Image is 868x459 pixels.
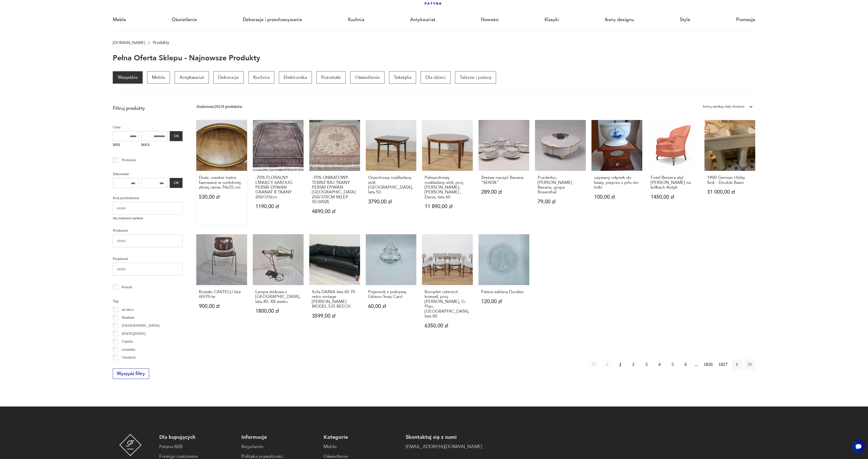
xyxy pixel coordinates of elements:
a: Puzderko, Johann Haviland Bavaria, grupa RosenthalPuzderko, [PERSON_NAME] Bavaria, grupa Rosentha... [535,120,586,225]
p: Meble [147,71,170,84]
p: 3599,00 zł [312,314,357,319]
p: Informacje [241,434,318,441]
h3: Orzechowy rozkładany stół, [GEOGRAPHIC_DATA], lata 50. [368,175,414,195]
p: 11 890,00 zł [425,204,470,209]
p: 3790,00 zł [368,199,414,204]
a: Elektronika [279,71,312,84]
p: Projektant [113,256,183,262]
p: 79,00 zł [538,199,583,204]
a: Oświetlenie [350,71,384,84]
a: Patera szklana DuralexPatera szklana Duralex120,00 zł [479,234,529,339]
h3: Patera szklana Duralex [481,290,527,294]
label: MAX [141,141,167,150]
iframe: Smartsupp widget button [852,440,865,453]
a: Wszystkie [113,71,142,84]
p: 530,00 zł [199,195,244,200]
a: Zestaw naczyń Bavaria "SENTA"Zestaw naczyń Bavaria "SENTA"289,00 zł [479,120,529,225]
a: Orzechowy rozkładany stół, Wielka Brytania, lata 50.Orzechowy rozkładany stół, [GEOGRAPHIC_DATA],... [366,120,417,225]
p: Klasyk [122,284,132,290]
p: 1800,00 zł [255,309,301,314]
p: Tag [113,298,183,304]
label: MIN [113,141,139,150]
a: -70% FLORALNY LŚNIĄCY SAROUG PERSKI DYWAN GRANAT R.TKANY 200/310cm-70% FLORALNY LŚNIĄCY SAROUG PE... [253,120,304,225]
a: -70% UNIKATOWY TEBRIZ RAJ TKANY PERSKI DYWAN IRAN 250/370CM SKLEP 50.000ZŁ-70% UNIKATOWY TEBRIZ R... [309,120,360,225]
p: Bauhaus [122,314,135,320]
a: [EMAIL_ADDRESS][DOMAIN_NAME] [406,443,482,450]
h1: Pełna oferta sklepu - najnowsze produkty [113,54,260,62]
button: 5 [667,359,678,369]
a: [DOMAIN_NAME] [113,40,145,45]
p: 1450,00 zł [651,195,696,200]
p: 31 000,00 zł [707,190,753,195]
a: Patyna B2B [159,443,236,450]
p: 60,00 zł [368,304,414,309]
button: OK [170,178,183,188]
a: Krzesło CASTELLI lata 60/70-teKrzesło CASTELLI lata 60/70-te900,00 zł [196,234,247,339]
div: Sortuj według daty dodania [703,104,744,110]
h3: Sofa DANIA lata 60 70 retro vintage [PERSON_NAME] MODEL 535 BEECH [312,290,357,309]
p: Produkty [153,40,169,45]
a: Dekoracje [213,71,244,84]
a: 1900 German Utility Sink - Double Basin1900 German Utility Sink - Double Basin31 000,00 zł [704,120,755,225]
button: 2 [628,359,638,369]
div: Znaleziono 29218 produktów [196,104,242,110]
a: Dla dzieci [421,71,450,84]
img: Patyna - sklep z meblami i dekoracjami vintage [119,434,142,456]
p: Skontaktuj się z nami [406,434,482,441]
button: 1827 [717,359,729,369]
h3: używany młynek do kawy, pieprzu z prlu stn bdb- [594,175,640,190]
button: 3 [641,359,652,369]
p: Cena [113,124,183,130]
button: 1826 [702,359,714,369]
a: Style [680,9,690,31]
a: Antykwariat [175,71,209,84]
p: Chodzież [122,354,136,360]
a: Ikony designu [605,9,634,31]
h3: -70% FLORALNY LŚNIĄCY SAROUG PERSKI DYWAN GRANAT R.TKANY 200/310cm [255,175,301,200]
p: Filtruj produkty [113,105,183,111]
a: Meble [113,9,126,31]
a: Lampa stołowa z Hanau, lata 40. XX wiekuLampa stołowa z [GEOGRAPHIC_DATA], lata 40. XX wieku1800,... [253,234,304,339]
button: 6 [680,359,691,369]
h3: 1900 German Utility Sink - Double Basin [707,175,753,185]
button: 1 [615,359,625,369]
p: 4890,00 zł [312,209,357,214]
p: 289,00 zł [481,190,527,195]
p: Kraj pochodzenia [113,195,183,201]
a: Sofa DANIA lata 60 70 retro vintage MOGENS HANSEN MODEL 535 BEECHSofa DANIA lata 60 70 retro vint... [309,234,360,339]
h3: Lampa stołowa z [GEOGRAPHIC_DATA], lata 40. XX wieku [255,290,301,304]
h3: Fotel Berżera styl [PERSON_NAME] na kółkach Antyk [651,175,696,190]
h3: Pojemnik z pokrywą Gibson Susy Card [368,290,414,299]
button: 4 [654,359,665,369]
p: 100,00 zł [594,195,640,200]
a: Klasyki [544,9,559,31]
p: Promocja [122,157,136,163]
button: OK [170,131,183,141]
p: 6350,00 zł [425,323,470,328]
p: Producent [113,227,183,234]
a: Oświetlenie [172,9,197,31]
h3: -70% UNIKATOWY TEBRIZ RAJ TKANY PERSKI DYWAN [GEOGRAPHIC_DATA] 250/370CM SKLEP 50.000ZŁ [312,175,357,204]
p: 1190,00 zł [255,204,301,209]
a: Duże, owalne lustro fazowane w ozdobnej, złotej ramie 74x55 cmDuże, owalne lustro fazowane w ozdo... [196,120,247,225]
p: ceramika [122,346,135,353]
a: Dekoracje i przechowywanie [243,9,302,31]
a: Regulamin [241,443,318,450]
h3: Krzesło CASTELLI lata 60/70-te [199,290,244,299]
p: Datowanie [113,171,183,177]
a: Meble [324,443,400,450]
p: art deco [122,306,134,313]
p: [DATE][DATE] [122,330,145,337]
h3: Puzderko, [PERSON_NAME] Bavaria, grupa Rosenthal [538,175,583,195]
a: Talerze i patery [455,71,496,84]
h3: Duże, owalne lustro fazowane w ozdobnej, złotej ramie 74x55 cm [199,175,244,190]
h3: Komplet czterech krzeseł, proj. [PERSON_NAME], G-Plan, [GEOGRAPHIC_DATA], lata 60 [425,290,470,319]
a: Fotel Berżera styl Ludwikowski na kółkach AntykFotel Berżera styl [PERSON_NAME] na kółkach Antyk1... [648,120,699,225]
a: Komplet czterech krzeseł, proj. I. Kofod-Larsen, G-Plan, Wielka Brytania, lata 60Komplet czterech... [422,234,473,339]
